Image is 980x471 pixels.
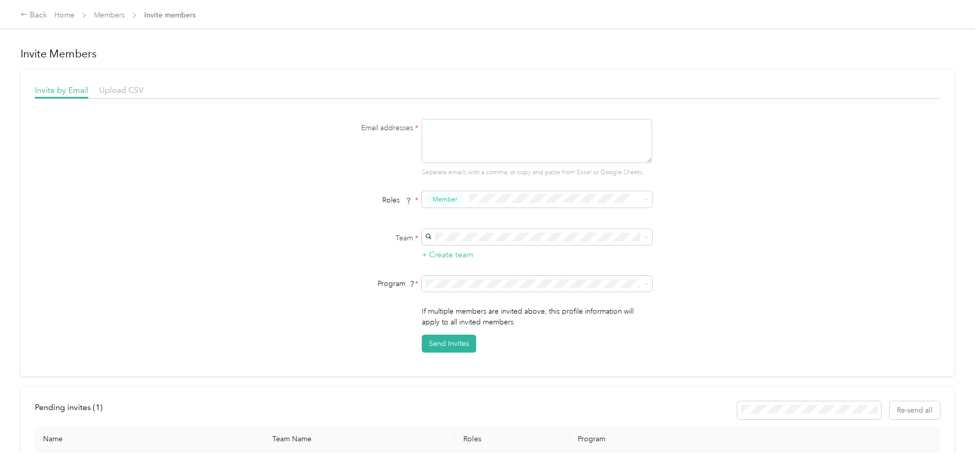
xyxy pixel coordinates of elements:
th: Program [570,426,722,452]
th: Team Name [264,426,455,452]
div: Back [21,9,47,22]
button: Member [425,193,464,206]
span: ( 1 ) [93,402,103,412]
p: If multiple members are invited above, this profile information will apply to all invited members [422,306,652,327]
th: Roles [455,426,570,452]
label: Email addresses [290,122,418,133]
div: Resend all invitations [737,401,940,419]
div: left-menu [35,401,110,419]
p: Separate emails with a comma, or copy and paste from Excel or Google Sheets. [422,168,652,177]
label: Team [290,233,418,243]
div: info-bar [35,401,940,419]
a: Home [54,11,74,19]
span: Roles [379,192,415,208]
span: Invite members [144,10,195,21]
span: Upload CSV [99,85,144,95]
h1: Invite Members [21,47,954,61]
span: Invite by Email [35,85,88,95]
button: Send Invites [422,335,476,353]
button: Re-send all [890,401,940,419]
th: Name [35,426,264,452]
span: Member [433,195,457,204]
button: + Create team [422,249,474,261]
iframe: Everlance-gr Chat Button Frame [923,414,980,471]
a: Members [94,11,125,19]
div: Program [290,278,418,289]
span: Pending invites [35,402,103,412]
